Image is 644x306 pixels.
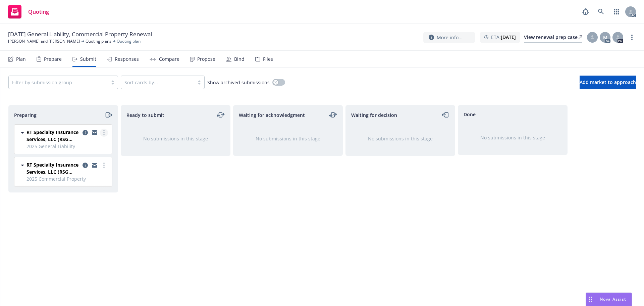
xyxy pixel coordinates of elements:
[207,79,270,86] span: Show archived submissions
[610,5,623,18] a: Switch app
[437,34,463,41] span: More info...
[28,9,49,14] span: Quoting
[86,38,111,44] a: Quoting plans
[586,293,594,306] div: Drag to move
[234,56,245,62] div: Bind
[26,143,108,150] span: 2025 General Liability
[126,112,164,119] span: Ready to submit
[115,56,139,62] div: Responses
[603,34,607,41] span: M
[524,32,582,43] a: View renewal prep case
[580,79,636,85] span: Add market to approach
[100,129,108,137] a: more
[80,56,96,62] div: Submit
[8,30,152,38] span: [DATE] General Liability, Commercial Property Renewal
[44,56,62,62] div: Prepare
[5,2,52,21] a: Quoting
[464,111,476,118] span: Done
[524,32,582,42] div: View renewal prep case
[14,112,37,119] span: Preparing
[628,33,636,41] a: more
[441,111,449,119] a: moveLeft
[104,111,112,119] a: moveRight
[501,34,516,40] strong: [DATE]
[26,175,108,182] span: 2025 Commercial Property
[91,161,99,169] a: copy logging email
[8,38,80,44] a: [PERSON_NAME] and [PERSON_NAME]
[329,111,337,119] a: moveLeftRight
[26,161,80,175] span: RT Specialty Insurance Services, LLC (RSG Specialty, LLC)
[586,293,632,306] button: Nova Assist
[81,161,89,169] a: copy logging email
[594,5,608,18] a: Search
[239,112,305,119] span: Waiting for acknowledgment
[491,34,516,41] span: ETA :
[244,135,332,142] div: No submissions in this stage
[579,5,592,18] a: Report a Bug
[100,161,108,169] a: more
[351,112,397,119] span: Waiting for decision
[263,56,273,62] div: Files
[469,134,556,141] div: No submissions in this stage
[580,76,636,89] button: Add market to approach
[600,296,626,302] span: Nova Assist
[132,135,219,142] div: No submissions in this stage
[91,129,99,137] a: copy logging email
[357,135,444,142] div: No submissions in this stage
[26,129,80,143] span: RT Specialty Insurance Services, LLC (RSG Specialty, LLC)
[159,56,179,62] div: Compare
[81,129,89,137] a: copy logging email
[197,56,215,62] div: Propose
[423,32,475,43] button: More info...
[117,38,141,44] span: Quoting plan
[16,56,26,62] div: Plan
[217,111,225,119] a: moveLeftRight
